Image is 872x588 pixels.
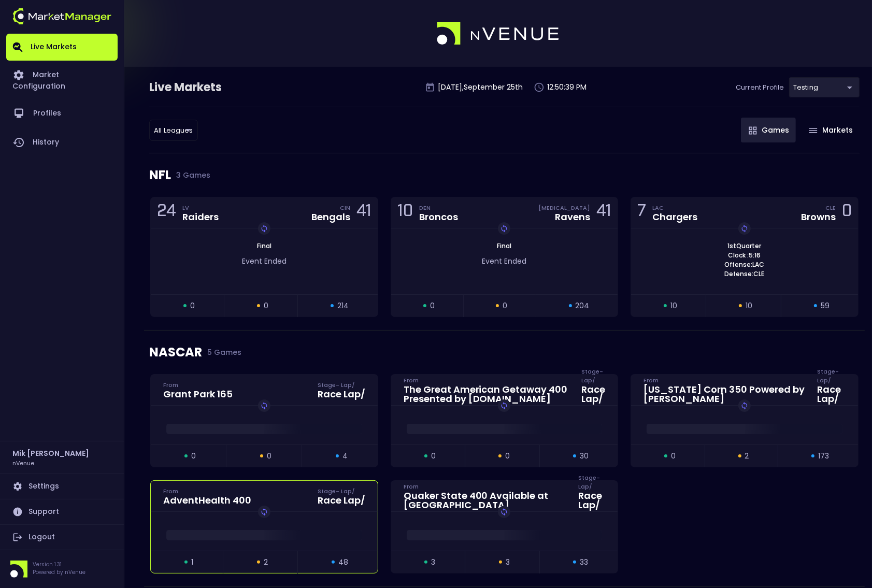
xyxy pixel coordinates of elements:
[404,376,569,384] div: From
[538,204,590,212] div: [MEDICAL_DATA]
[318,381,365,389] div: Stage - Lap /
[33,568,85,576] p: Powered by nVenue
[580,557,588,568] span: 33
[149,153,860,197] div: NFL
[6,474,118,499] a: Settings
[725,241,765,251] span: 1st Quarter
[652,212,697,222] div: Chargers
[191,557,193,568] span: 1
[437,22,560,46] img: logo
[722,260,768,269] span: Offense: LAC
[431,557,435,568] span: 3
[242,256,287,266] span: Event Ended
[500,224,508,233] img: replayImg
[503,300,507,311] span: 0
[6,34,118,61] a: Live Markets
[149,331,860,374] div: NASCAR
[191,451,196,462] span: 0
[581,385,605,404] div: Race Lap /
[6,61,118,99] a: Market Configuration
[404,385,569,404] div: The Great American Getaway 400 Presented by [DOMAIN_NAME]
[740,401,749,410] img: replayImg
[264,300,268,311] span: 0
[500,508,508,516] img: replayImg
[149,79,276,96] div: Live Markets
[356,203,371,222] div: 41
[746,300,752,311] span: 10
[260,508,268,516] img: replayImg
[419,212,458,222] div: Broncos
[596,203,611,222] div: 41
[337,300,349,311] span: 214
[6,499,118,524] a: Support
[842,203,852,222] div: 0
[578,482,605,491] div: Stage - Lap /
[494,241,514,250] span: Final
[157,203,176,222] div: 24
[318,487,365,495] div: Stage - Lap /
[580,451,589,462] span: 30
[6,99,118,128] a: Profiles
[254,241,275,250] span: Final
[318,390,365,399] div: Race Lap /
[149,120,198,141] div: testing
[745,451,749,462] span: 2
[171,171,210,179] span: 3 Games
[482,256,526,266] span: Event Ended
[311,212,350,222] div: Bengals
[342,451,348,462] span: 4
[182,204,219,212] div: LV
[163,487,251,495] div: From
[741,118,796,142] button: Games
[581,376,605,384] div: Stage - Lap /
[163,381,233,389] div: From
[397,203,413,222] div: 10
[749,126,757,135] img: gameIcon
[419,204,458,212] div: DEN
[264,557,268,568] span: 2
[576,300,590,311] span: 204
[740,224,749,233] img: replayImg
[33,561,85,568] p: Version 1.31
[644,385,805,404] div: [US_STATE] Corn 350 Powered by [PERSON_NAME]
[789,77,860,97] div: testing
[548,82,587,93] p: 12:50:39 PM
[736,82,784,93] p: Current Profile
[6,561,118,578] div: Version 1.31Powered by nVenue
[163,496,251,505] div: AdventHealth 400
[404,491,566,510] div: Quaker State 400 Available at [GEOGRAPHIC_DATA]
[809,128,818,133] img: gameIcon
[801,212,836,222] div: Browns
[163,390,233,399] div: Grant Park 165
[438,82,523,93] p: [DATE] , September 25 th
[318,496,365,505] div: Race Lap /
[722,269,768,279] span: Defense: CLE
[818,451,829,462] span: 173
[267,451,271,462] span: 0
[431,451,436,462] span: 0
[500,401,508,410] img: replayImg
[190,300,195,311] span: 0
[644,376,805,384] div: From
[6,128,118,157] a: History
[6,525,118,550] a: Logout
[12,8,111,24] img: logo
[506,557,510,568] span: 3
[825,204,836,212] div: CLE
[404,482,566,491] div: From
[637,203,646,222] div: 7
[652,204,697,212] div: LAC
[12,448,89,459] h2: Mik [PERSON_NAME]
[12,459,34,467] h3: nVenue
[182,212,219,222] div: Raiders
[670,300,677,311] span: 10
[430,300,435,311] span: 0
[821,300,830,311] span: 59
[555,212,590,222] div: Ravens
[671,451,676,462] span: 0
[505,451,510,462] span: 0
[817,385,846,404] div: Race Lap /
[340,204,350,212] div: CIN
[260,224,268,233] img: replayImg
[801,118,860,142] button: Markets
